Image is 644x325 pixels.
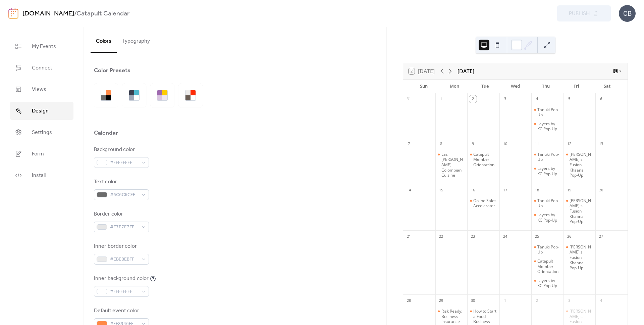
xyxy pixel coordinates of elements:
[94,242,148,250] div: Inner border color
[473,152,497,168] div: Catapult Member Orientation
[537,278,561,288] div: Layers by KC Pop-Up
[531,244,563,255] div: Tanuki Pop-Up
[566,297,573,304] div: 3
[537,198,561,208] div: Tanuki Pop-Up
[10,145,73,163] a: Form
[22,7,74,20] a: [DOMAIN_NAME]
[533,186,541,194] div: 18
[32,86,46,94] span: Views
[533,95,541,103] div: 4
[533,233,541,240] div: 25
[566,186,573,194] div: 19
[94,210,148,218] div: Border color
[94,129,118,137] div: Calendar
[32,107,49,115] span: Design
[501,233,509,240] div: 24
[91,27,117,53] button: Colors
[110,288,138,296] span: #FFFFFFFF
[32,172,46,180] span: Install
[537,244,561,255] div: Tanuki Pop-Up
[94,178,148,186] div: Text color
[537,212,561,223] div: Layers by KC Pop-Up
[531,80,561,93] div: Thu
[10,166,73,184] a: Install
[619,5,636,22] div: CB
[437,140,445,147] div: 8
[561,80,592,93] div: Fri
[563,244,596,271] div: JJ's Fusion Khaana Pop-Up
[94,307,148,315] div: Default event color
[533,140,541,147] div: 11
[10,80,73,98] a: Views
[531,166,563,176] div: Layers by KC Pop-Up
[470,80,500,93] div: Tue
[437,95,445,103] div: 1
[597,95,605,103] div: 6
[501,95,509,103] div: 3
[597,186,605,194] div: 20
[409,80,439,93] div: Sun
[501,297,509,304] div: 1
[566,233,573,240] div: 26
[405,186,413,194] div: 14
[537,166,561,176] div: Layers by KC Pop-Up
[405,95,413,103] div: 31
[469,233,477,240] div: 23
[469,297,477,304] div: 30
[537,152,561,162] div: Tanuki Pop-Up
[405,140,413,147] div: 7
[32,150,44,158] span: Form
[566,140,573,147] div: 12
[469,186,477,194] div: 16
[110,223,138,231] span: #E7E7E7FF
[110,191,138,199] span: #6C6C6CFF
[501,186,509,194] div: 17
[531,152,563,162] div: Tanuki Pop-Up
[467,152,499,168] div: Catapult Member Orientation
[94,275,149,283] div: Inner background color
[531,198,563,208] div: Tanuki Pop-Up
[437,233,445,240] div: 22
[597,140,605,147] div: 13
[74,7,76,20] b: /
[94,146,148,154] div: Background color
[8,8,18,19] img: logo
[597,297,605,304] div: 4
[94,66,130,75] div: Color Presets
[110,159,138,167] span: #FFFFFFFF
[473,198,497,208] div: Online Sales Accelerator
[531,121,563,132] div: Layers by KC Pop-Up
[437,297,445,304] div: 29
[32,129,52,137] span: Settings
[437,186,445,194] div: 15
[500,80,531,93] div: Wed
[537,259,561,274] div: Catapult Member Orientation
[469,95,477,103] div: 2
[570,244,593,271] div: [PERSON_NAME]'s Fusion Khaana Pop-Up
[531,278,563,288] div: Layers by KC Pop-Up
[597,233,605,240] div: 27
[32,43,56,51] span: My Events
[469,140,477,147] div: 9
[563,198,596,224] div: JJ's Fusion Khaana Pop-Up
[458,67,474,75] div: [DATE]
[570,198,593,224] div: [PERSON_NAME]'s Fusion Khaana Pop-Up
[32,64,52,72] span: Connect
[10,59,73,77] a: Connect
[531,259,563,274] div: Catapult Member Orientation
[10,123,73,141] a: Settings
[563,152,596,178] div: JJ's Fusion Khaana Pop-Up
[537,107,561,118] div: Tanuki Pop-Up
[537,121,561,132] div: Layers by KC Pop-Up
[110,256,138,264] span: #EBEBEBFF
[76,7,129,20] b: Catapult Calendar
[533,297,541,304] div: 2
[441,152,465,178] div: Las [PERSON_NAME] Colombian Cuisine
[566,95,573,103] div: 5
[570,152,593,178] div: [PERSON_NAME]'s Fusion Khaana Pop-Up
[10,102,73,120] a: Design
[501,140,509,147] div: 10
[10,37,73,55] a: My Events
[405,297,413,304] div: 28
[531,212,563,223] div: Layers by KC Pop-Up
